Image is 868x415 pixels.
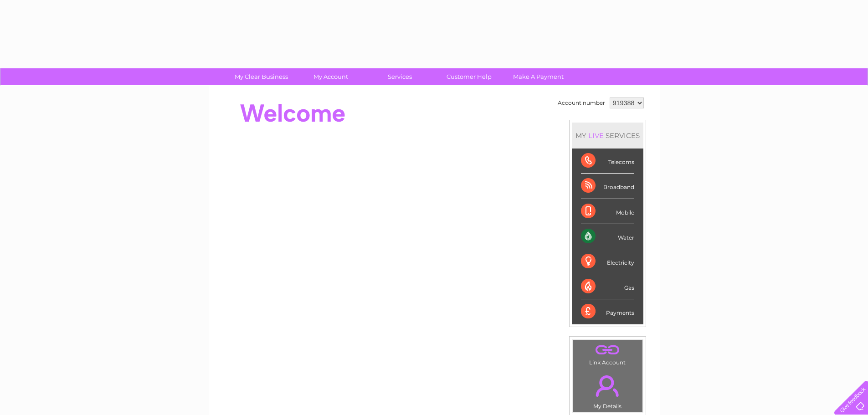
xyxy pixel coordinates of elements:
[572,368,643,412] td: My Details
[293,68,368,85] a: My Account
[581,274,634,299] div: Gas
[575,342,640,358] a: .
[572,339,643,368] td: Link Account
[431,68,507,85] a: Customer Help
[586,131,606,140] div: LIVE
[581,174,634,199] div: Broadband
[581,199,634,224] div: Mobile
[224,68,299,85] a: My Clear Business
[581,149,634,174] div: Telecoms
[555,95,607,111] td: Account number
[581,299,634,324] div: Payments
[572,123,643,149] div: MY SERVICES
[362,68,437,85] a: Services
[581,224,634,249] div: Water
[581,249,634,274] div: Electricity
[575,370,640,402] a: .
[501,68,576,85] a: Make A Payment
